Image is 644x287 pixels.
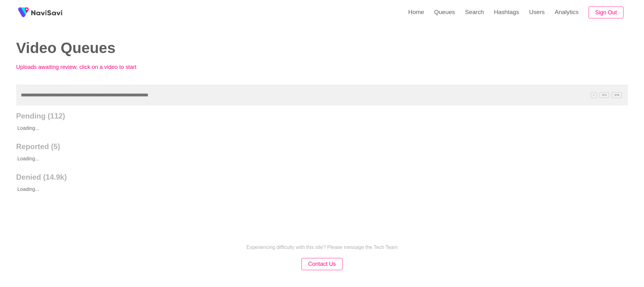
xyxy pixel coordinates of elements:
[589,7,623,19] button: Sign Out
[16,40,313,56] h2: Video Queues
[612,92,622,98] span: C^K
[16,151,567,167] p: Loading...
[301,261,342,267] a: Contact Us
[16,5,31,20] img: fireSpot
[16,112,628,120] h2: Pending (112)
[16,142,628,151] h2: Reported (5)
[301,258,342,270] button: Contact Us
[16,64,153,71] p: Uploads awaiting review, click on a video to start
[591,92,597,98] span: /
[16,182,567,197] p: Loading...
[599,92,609,98] span: C^J
[16,173,628,182] h2: Denied (14.9k)
[246,245,398,250] p: Experiencing difficulty with this site? Please message the Tech Team
[16,120,567,136] p: Loading...
[31,9,62,16] img: fireSpot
